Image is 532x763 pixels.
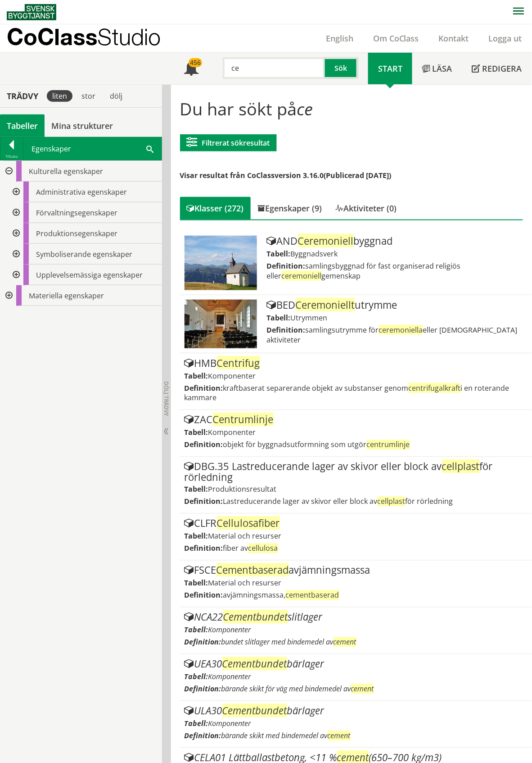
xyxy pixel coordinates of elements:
[329,197,404,219] div: Aktiviteter (0)
[208,371,256,381] span: Komponenter
[185,415,528,425] div: ZAC
[47,90,72,102] div: liten
[185,684,221,694] label: Definition:
[267,325,306,335] label: Definition:
[442,460,480,473] span: cellplast
[282,271,322,281] span: ceremoniell
[222,657,287,671] span: Cementbundet
[208,719,251,729] span: Komponenter
[185,300,257,348] img: Tabell
[185,497,223,507] label: Definition:
[185,637,221,647] label: Definition:
[185,531,208,541] label: Tabell:
[208,625,251,635] span: Komponenter
[223,544,278,553] span: fiber av
[185,383,509,403] span: kraftbaserat separerande objekt av substanser genom i en roterande kammare
[379,325,423,335] span: ceremoniella
[363,33,429,44] a: Om CoClass
[97,23,161,50] span: Studio
[185,731,221,741] label: Definition:
[180,134,277,151] button: Filtrerat sökresultat
[367,440,410,450] span: centrumlinje
[409,383,461,393] span: centrifugalkraft
[267,249,291,259] label: Tabell:
[185,544,223,553] label: Definition:
[267,300,528,311] div: BED utrymme
[45,114,120,137] a: Mina strukturer
[208,672,251,682] span: Komponenter
[267,236,528,247] div: AND byggnad
[267,261,461,281] span: samlingsbyggnad för fast organiserad religiös eller gemenskap
[185,706,528,717] div: ULA30 bärlager
[185,625,208,635] label: Tabell:
[221,637,356,647] span: bundet slitlager med bindemedel av
[185,484,208,494] label: Tabell:
[185,518,528,529] div: CLFR
[267,325,518,345] span: samlingsutrymme för eller [DEMOGRAPHIC_DATA] aktiviteter
[216,563,289,577] span: Cementbaserad
[185,659,528,670] div: UEA30 bärlager
[185,358,528,369] div: HMB
[180,99,523,119] h1: Du har sökt på
[351,684,374,694] span: cement
[36,270,143,280] span: Upplevelsemässiga egenskaper
[412,53,462,84] a: Läsa
[36,208,117,218] span: Förvaltningsegenskaper
[36,249,132,259] span: Symboliserande egenskaper
[104,90,128,102] div: dölj
[185,440,223,450] label: Definition:
[221,731,351,741] span: bärande skikt med bindemedel av
[248,544,278,553] span: cellulosa
[185,672,208,682] label: Tabell:
[334,637,356,647] span: cement
[251,197,329,219] div: Egenskaper (9)
[36,187,127,197] span: Administrativa egenskaper
[174,53,208,84] a: 456
[7,32,161,42] p: CoClass
[324,170,392,180] span: (Publicerad [DATE])
[297,97,313,120] span: ce
[217,516,280,530] span: Cellulosafiber
[325,57,358,79] button: Sök
[213,413,274,426] span: Centrumlinje
[146,144,153,153] span: Sök i tabellen
[378,497,406,507] span: cellplast
[291,249,338,259] span: Byggnadsverk
[267,313,291,323] label: Tabell:
[223,590,339,600] span: avjämningsmassa,
[29,166,103,176] span: Kulturella egenskaper
[185,612,528,623] div: NCA22 slitlager
[29,291,104,301] span: Materiella egenskaper
[185,383,223,393] label: Definition:
[223,610,288,624] span: Cementbundet
[286,590,339,600] span: cementbaserad
[298,234,354,247] span: Ceremoniell
[7,24,180,52] a: CoClassStudio
[223,57,325,79] input: Sök
[162,381,170,416] span: Dölj trädvy
[185,461,528,482] div: DBG.35 Lastreducerande lager av skivor eller block av för rörledning
[378,63,402,74] span: Start
[267,261,306,271] label: Definition:
[185,565,528,576] div: FSCE avjämningsmassa
[208,578,282,588] span: Material och resurser
[462,53,532,84] a: Redigera
[189,58,202,67] div: 456
[0,153,23,160] div: Tillbaka
[208,531,282,541] span: Material och resurser
[217,356,260,370] span: Centrifug
[76,90,101,102] div: stor
[2,91,43,101] div: Trädvy
[180,170,324,180] span: Visar resultat från CoClassversion 3.16.0
[368,53,412,84] a: Start
[23,137,162,160] div: Egenskaper
[185,371,208,381] label: Tabell:
[185,578,208,588] label: Tabell:
[185,719,208,729] label: Tabell:
[180,197,251,219] div: Klasser (272)
[479,33,532,44] a: Logga ut
[36,228,117,238] span: Produktionsegenskaper
[223,440,410,450] span: objekt för byggnadsutformning som utgör
[222,704,287,717] span: Cementbundet
[185,428,208,438] label: Tabell:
